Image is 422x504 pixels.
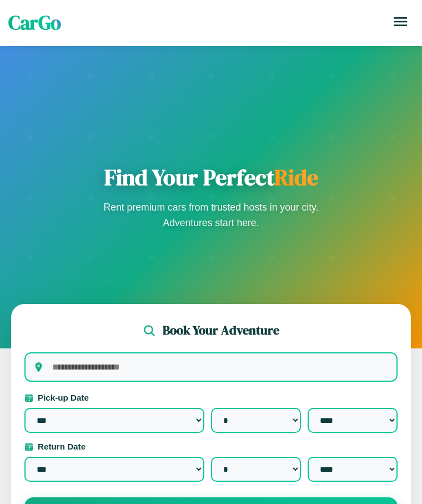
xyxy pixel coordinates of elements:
label: Pick-up Date [24,393,398,402]
span: CarGo [8,9,61,36]
label: Return Date [24,442,398,451]
span: Ride [274,162,318,192]
h2: Book Your Adventure [163,322,279,339]
p: Rent premium cars from trusted hosts in your city. Adventures start here. [100,199,322,231]
h1: Find Your Perfect [100,164,322,191]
